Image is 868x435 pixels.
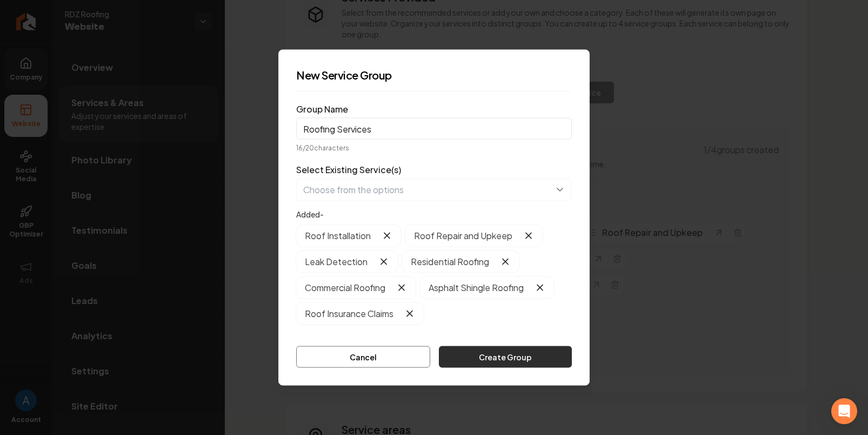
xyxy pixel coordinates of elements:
span: Roof Installation [305,229,371,242]
span: Commercial Roofing [305,281,385,294]
label: Group Name [296,103,348,115]
span: Roof Insurance Claims [305,307,393,320]
h2: New Service Group [296,68,572,83]
button: Create Group [439,346,572,368]
span: Asphalt Shingle Roofing [429,281,524,294]
span: Residential Roofing [411,255,489,268]
span: Leak Detection [305,255,368,268]
span: Roof Repair and Upkeep [414,229,512,242]
label: Added- [296,209,324,219]
label: Select Existing Service(s) [296,163,401,176]
input: Create a group [296,118,572,140]
button: Cancel [296,346,430,368]
div: 16 / 20 characters [296,144,572,153]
